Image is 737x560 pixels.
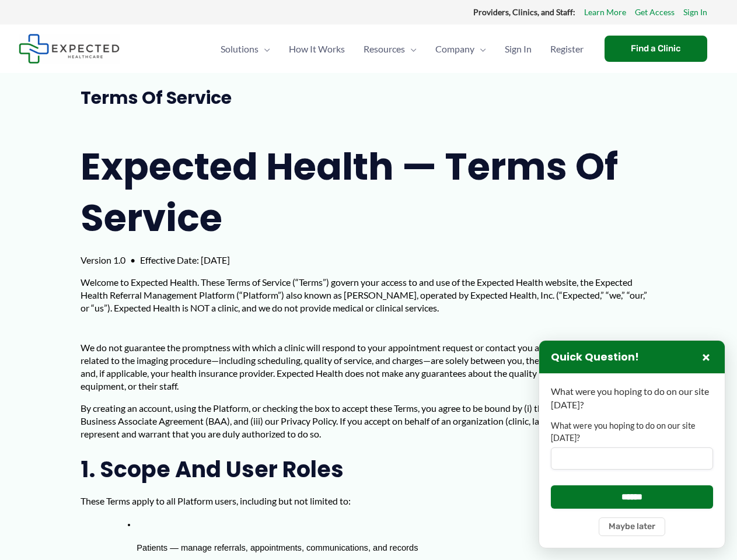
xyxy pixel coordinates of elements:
[289,29,345,69] span: How It Works
[551,385,713,411] p: What were you hoping to do on our site [DATE]?
[280,29,354,69] a: How It Works
[474,29,486,69] span: Menu Toggle
[211,29,280,69] a: SolutionsMenu Toggle
[211,29,593,69] nav: Primary Site Navigation
[699,350,713,364] button: Close
[19,34,120,64] img: Expected Healthcare Logo - side, dark font, small
[137,542,656,554] p: Patients — manage referrals, appointments, communications, and records
[426,29,495,69] a: CompanyMenu Toggle
[505,29,532,69] span: Sign In
[551,351,639,364] h3: Quick Question!
[584,5,626,20] a: Learn More
[221,29,259,69] span: Solutions
[81,454,656,485] h2: 1. Scope and User Roles
[81,141,656,244] h1: Expected Health — Terms of Service
[473,7,575,17] strong: Providers, Clinics, and Staff:
[81,254,656,267] p: Version 1.0 • Effective Date: [DATE]
[683,5,707,20] a: Sign In
[405,29,417,69] span: Menu Toggle
[599,517,665,536] button: Maybe later
[81,276,656,314] p: Welcome to Expected Health. These Terms of Service (“Terms”) govern your access to and use of the...
[550,29,584,69] span: Register
[364,29,405,69] span: Resources
[81,402,656,440] p: By creating an account, using the Platform, or checking the box to accept these Terms, you agree ...
[635,5,675,20] a: Get Access
[605,36,707,62] a: Find a Clinic
[81,341,656,393] p: We do not guarantee the promptness with which a clinic will respond to your appointment request o...
[354,29,426,69] a: ResourcesMenu Toggle
[551,420,713,444] label: What were you hoping to do on our site [DATE]?
[541,29,593,69] a: Register
[259,29,270,69] span: Menu Toggle
[495,29,541,69] a: Sign In
[81,87,656,108] h1: Terms of Service
[81,495,656,508] p: These Terms apply to all Platform users, including but not limited to:
[435,29,474,69] span: Company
